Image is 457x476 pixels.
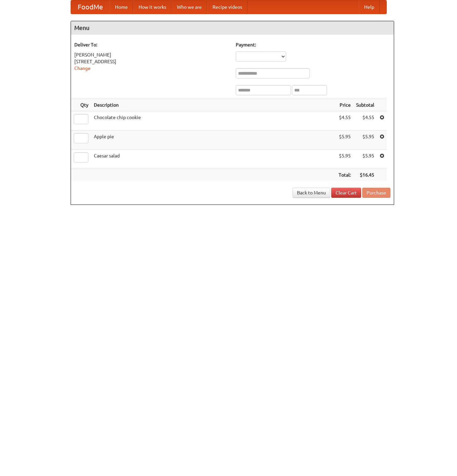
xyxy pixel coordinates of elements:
[91,99,336,111] th: Description
[336,111,353,131] td: $4.55
[91,150,336,169] td: Caesar salad
[91,131,336,150] td: Apple pie
[336,99,353,111] th: Price
[207,0,247,14] a: Recipe videos
[91,111,336,131] td: Chocolate chip cookie
[172,0,207,14] a: Who we are
[133,0,172,14] a: How it works
[236,41,390,48] h5: Payment:
[74,58,229,65] div: [STREET_ADDRESS]
[353,99,377,111] th: Subtotal
[336,150,353,169] td: $5.95
[336,131,353,150] td: $5.95
[74,41,229,48] h5: Deliver To:
[353,111,377,131] td: $4.55
[353,131,377,150] td: $5.95
[110,0,133,14] a: Home
[74,51,229,58] div: [PERSON_NAME]
[71,99,91,111] th: Qty
[359,0,380,14] a: Help
[71,21,394,35] h4: Menu
[336,169,353,181] th: Total:
[71,0,110,14] a: FoodMe
[362,188,390,198] button: Purchase
[74,66,90,71] a: Change
[353,150,377,169] td: $5.95
[353,169,377,181] th: $16.45
[293,188,330,198] a: Back to Menu
[331,188,361,198] a: Clear Cart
